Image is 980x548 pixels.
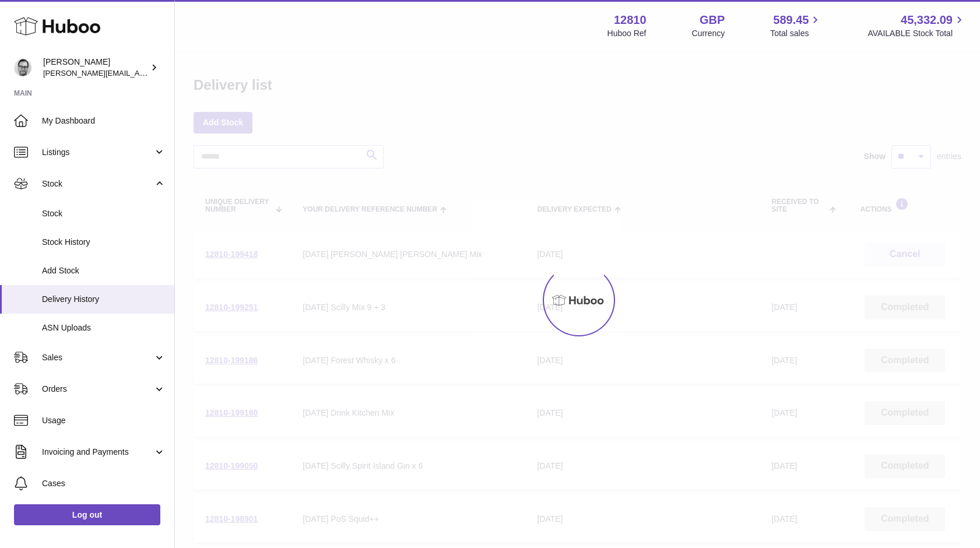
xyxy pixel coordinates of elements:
span: Orders [42,384,153,395]
a: 45,332.09 AVAILABLE Stock Total [867,12,966,39]
span: Total sales [770,28,822,39]
span: [PERSON_NAME][EMAIL_ADDRESS][DOMAIN_NAME] [43,68,234,78]
span: Sales [42,352,153,363]
span: Usage [42,415,166,426]
strong: GBP [700,12,725,28]
span: Stock [42,178,153,189]
span: Delivery History [42,294,166,305]
span: Stock History [42,237,166,248]
span: Add Stock [42,265,166,276]
span: Invoicing and Payments [42,447,153,458]
span: ASN Uploads [42,322,166,333]
span: Listings [42,147,153,158]
strong: 12810 [614,12,647,28]
span: Stock [42,208,166,219]
span: Cases [42,478,166,489]
div: Huboo Ref [607,28,647,39]
div: [PERSON_NAME] [43,57,148,79]
span: My Dashboard [42,115,166,127]
a: 589.45 Total sales [770,12,822,39]
span: AVAILABLE Stock Total [867,28,966,39]
a: Log out [14,504,160,525]
span: 45,332.09 [901,12,953,28]
img: alex@digidistiller.com [14,59,31,76]
span: 589.45 [773,12,809,28]
div: Currency [692,28,725,39]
